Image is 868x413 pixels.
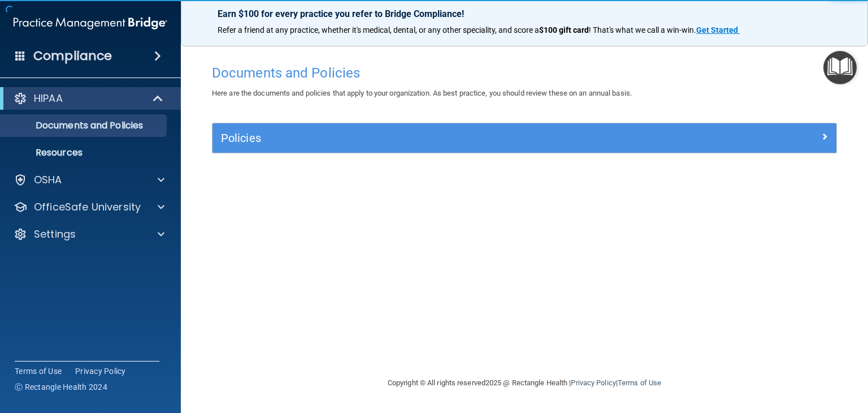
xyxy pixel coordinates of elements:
p: Documents and Policies [7,120,162,131]
span: ! That's what we call a win-win. [589,25,696,35]
h4: Documents and Policies [212,66,837,80]
a: OfficeSafe University [14,200,164,214]
a: Terms of Use [618,378,661,387]
strong: Get Started [696,25,738,35]
strong: $100 gift card [539,25,589,35]
a: Policies [221,129,828,147]
a: Privacy Policy [571,378,615,387]
p: OSHA [34,173,62,187]
img: PMB logo [14,12,167,35]
span: Here are the documents and policies that apply to your organization. As best practice, you should... [212,89,632,97]
p: OfficeSafe University [34,200,141,214]
a: HIPAA [14,92,164,105]
div: Copyright © All rights reserved 2025 @ Rectangle Health | | [318,365,731,401]
h4: Compliance [33,48,112,64]
button: Open Resource Center [823,51,857,84]
a: OSHA [14,173,164,187]
p: Settings [34,227,76,241]
p: Resources [7,147,162,158]
a: Get Started [696,25,740,35]
a: Settings [14,227,164,241]
a: Terms of Use [15,365,62,377]
span: Ⓒ Rectangle Health 2024 [15,381,107,393]
a: Privacy Policy [75,365,126,377]
p: HIPAA [34,92,63,105]
p: Earn $100 for every practice you refer to Bridge Compliance! [218,8,831,19]
h5: Policies [221,132,672,144]
span: Refer a friend at any practice, whether it's medical, dental, or any other speciality, and score a [218,25,539,35]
